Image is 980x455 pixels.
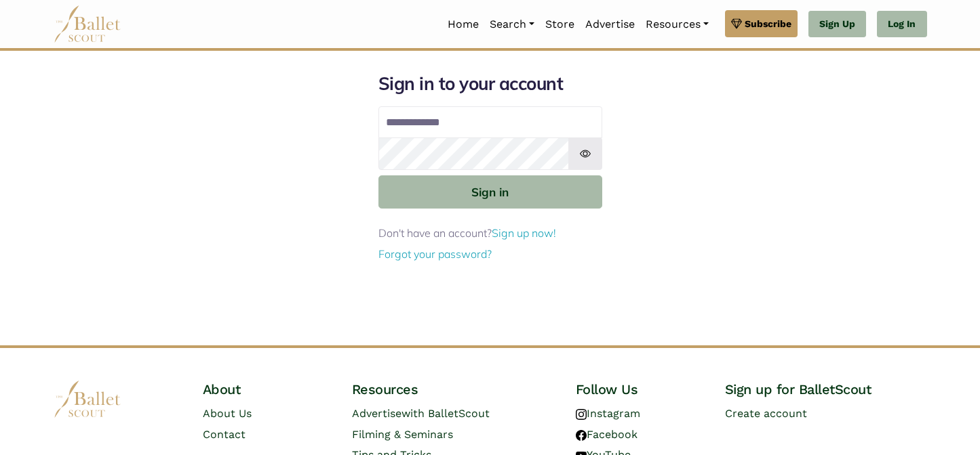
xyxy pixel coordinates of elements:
button: Sign in [378,175,602,209]
a: Contact [203,428,246,441]
a: Forgot your password? [378,247,492,261]
a: Advertise [580,10,640,39]
a: Filming & Seminars [352,428,453,441]
img: instagram logo [576,409,587,420]
p: Don't have an account? [378,225,602,242]
h4: Follow Us [576,381,703,398]
h4: Sign up for BalletScout [725,381,927,398]
a: Sign Up [808,11,866,38]
a: Sign up now! [492,226,556,240]
a: Create account [725,407,807,420]
h1: Sign in to your account [378,72,602,95]
a: Facebook [576,428,638,441]
img: logo [54,381,121,418]
a: About Us [203,407,252,420]
h4: About [203,381,330,398]
img: gem.svg [731,16,742,31]
img: facebook logo [576,430,587,441]
a: Subscribe [725,10,798,37]
a: Instagram [576,407,640,420]
a: Advertisewith BalletScout [352,407,490,420]
a: Home [442,10,484,39]
span: Subscribe [745,16,791,31]
a: Resources [640,10,714,39]
h4: Resources [352,381,554,398]
a: Store [540,10,580,39]
span: with BalletScout [401,407,490,420]
a: Search [484,10,540,39]
a: Log In [877,11,926,38]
